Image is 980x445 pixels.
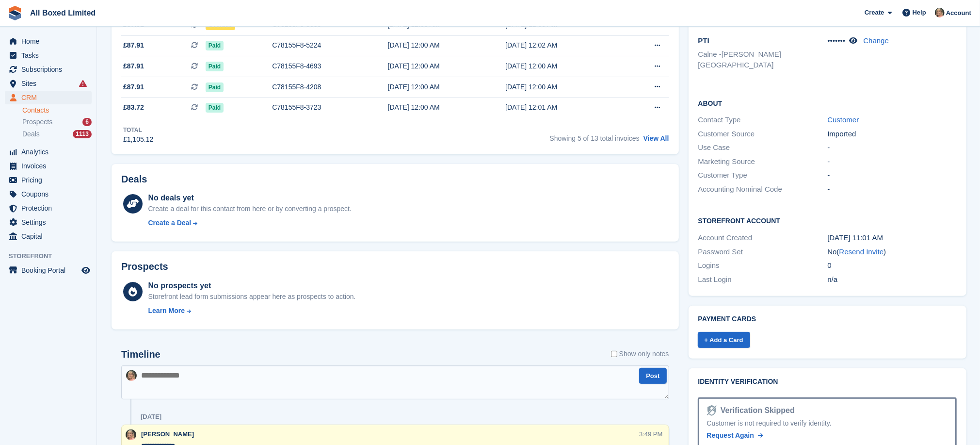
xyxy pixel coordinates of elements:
[26,5,99,21] a: All Boxed Limited
[22,106,92,115] a: Contacts
[913,8,926,17] span: Help
[698,247,828,258] div: Password Set
[141,430,194,438] span: [PERSON_NAME]
[698,274,828,285] div: Last Login
[22,130,40,139] span: Deals
[148,218,352,228] a: Create a Deal
[123,61,144,71] span: £87.91
[698,184,828,195] div: Accounting Nominal Code
[21,187,80,201] span: Coupons
[827,129,957,140] div: Imported
[827,232,957,244] div: [DATE] 11:01 AM
[206,62,224,71] span: Paid
[698,378,957,386] h2: Identity verification
[698,315,957,323] h2: Payment cards
[121,174,147,185] h2: Deals
[863,36,889,45] a: Change
[698,98,957,108] h2: About
[21,264,80,277] span: Booking Portal
[21,215,80,229] span: Settings
[388,82,505,92] div: [DATE] 12:00 AM
[123,126,153,134] div: Total
[5,173,92,187] a: menu
[148,292,356,302] div: Storefront lead form submissions appear here as prospects to action.
[5,77,92,90] a: menu
[206,41,224,50] span: Paid
[272,40,387,50] div: C78155F8-5224
[79,80,87,87] i: Smart entry sync failures have occurred
[5,264,92,277] a: menu
[698,129,828,140] div: Customer Source
[206,103,224,113] span: Paid
[827,247,957,258] div: No
[5,201,92,215] a: menu
[123,134,153,145] div: £1,105.12
[505,61,623,71] div: [DATE] 12:00 AM
[388,102,505,113] div: [DATE] 12:00 AM
[717,405,795,416] div: Verification Skipped
[21,91,80,104] span: CRM
[827,142,957,153] div: -
[707,430,763,441] a: Request Again
[827,274,957,285] div: n/a
[148,280,356,292] div: No prospects yet
[272,61,387,71] div: C78155F8-4693
[698,232,828,244] div: Account Created
[21,77,80,90] span: Sites
[388,61,505,71] div: [DATE] 12:00 AM
[837,247,886,256] span: ( )
[73,130,92,138] div: 1113
[21,49,80,62] span: Tasks
[272,82,387,92] div: C78155F8-4208
[5,159,92,173] a: menu
[639,429,662,439] div: 3:49 PM
[80,264,92,276] a: Preview store
[827,36,845,45] span: •••••••
[21,173,80,187] span: Pricing
[698,115,828,126] div: Contact Type
[123,102,144,113] span: £83.72
[21,34,80,48] span: Home
[82,118,92,126] div: 6
[698,170,828,181] div: Customer Type
[126,429,136,440] img: Sandie Mills
[611,349,617,359] input: Show only notes
[148,306,185,316] div: Learn More
[698,156,828,167] div: Marketing Source
[21,145,80,159] span: Analytics
[505,40,623,50] div: [DATE] 12:02 AM
[123,40,144,50] span: £87.91
[148,306,356,316] a: Learn More
[148,218,192,228] div: Create a Deal
[698,142,828,153] div: Use Case
[698,215,957,225] h2: Storefront Account
[121,261,168,272] h2: Prospects
[21,159,80,173] span: Invoices
[5,230,92,243] a: menu
[698,332,750,348] a: + Add a Card
[549,134,639,142] span: Showing 5 of 13 total invoices
[611,349,669,359] label: Show only notes
[827,184,957,195] div: -
[22,117,92,127] a: Prospects 6
[148,192,352,204] div: No deals yet
[827,170,957,181] div: -
[707,405,717,416] img: Identity Verification Ready
[865,8,884,17] span: Create
[206,82,224,92] span: Paid
[9,251,96,261] span: Storefront
[639,368,666,384] button: Post
[5,145,92,159] a: menu
[827,156,957,167] div: -
[121,349,161,360] h2: Timeline
[123,82,144,92] span: £87.91
[5,63,92,76] a: menu
[5,34,92,48] a: menu
[643,134,669,142] a: View All
[21,63,80,76] span: Subscriptions
[21,201,80,215] span: Protection
[5,91,92,104] a: menu
[21,230,80,243] span: Capital
[707,431,755,439] span: Request Again
[827,115,859,124] a: Customer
